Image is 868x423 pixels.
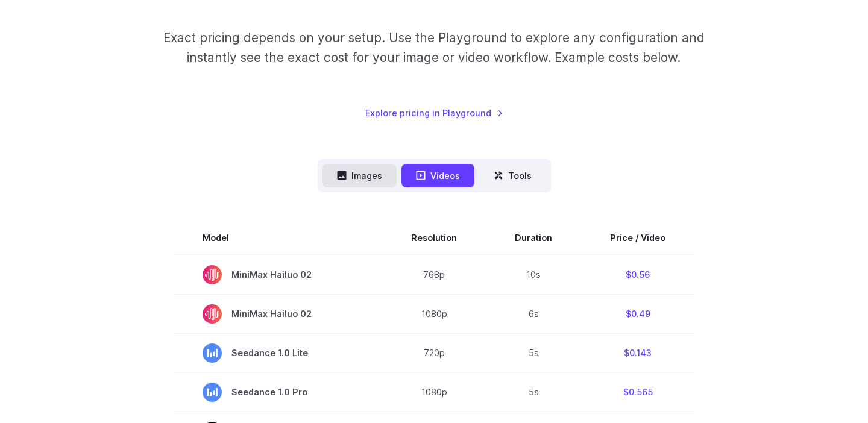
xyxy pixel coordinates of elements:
[382,372,486,412] td: 1080p
[382,333,486,372] td: 720p
[581,294,694,333] td: $0.49
[382,221,486,255] th: Resolution
[203,383,353,402] span: Seedance 1.0 Pro
[382,294,486,333] td: 1080p
[365,106,503,120] a: Explore pricing in Playground
[203,304,353,324] span: MiniMax Hailuo 02
[581,333,694,372] td: $0.143
[486,255,581,295] td: 10s
[486,221,581,255] th: Duration
[581,221,694,255] th: Price / Video
[581,372,694,412] td: $0.565
[382,255,486,295] td: 768p
[203,343,353,363] span: Seedance 1.0 Lite
[140,28,728,68] p: Exact pricing depends on your setup. Use the Playground to explore any configuration and instantl...
[479,164,546,187] button: Tools
[486,294,581,333] td: 6s
[401,164,474,187] button: Videos
[486,333,581,372] td: 5s
[322,164,397,187] button: Images
[174,221,382,255] th: Model
[581,255,694,295] td: $0.56
[203,265,353,284] span: MiniMax Hailuo 02
[486,372,581,412] td: 5s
